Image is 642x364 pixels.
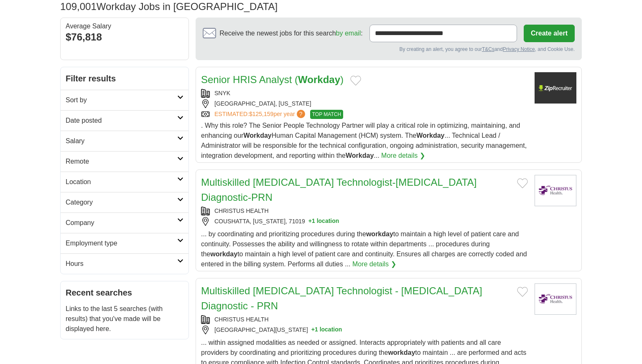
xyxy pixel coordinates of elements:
[310,110,343,119] span: TOP MATCH
[66,259,177,269] h2: Hours
[517,287,528,297] button: Add to favorite jobs
[201,122,527,159] span: . Why this role? The Senior People Technology Partner will play a critical role in optimizing, ma...
[308,217,339,226] button: +1 location
[60,1,278,12] h1: Workday Jobs in [GEOGRAPHIC_DATA]
[201,285,482,311] a: Multiskilled [MEDICAL_DATA] Technologist - [MEDICAL_DATA] Diagnostic - PRN
[61,253,189,274] a: Hours
[66,238,177,248] h2: Employment type
[346,152,374,159] strong: Workday
[66,116,177,126] h2: Date posted
[66,30,183,45] div: $76,818
[524,25,575,42] button: Create alert
[535,283,576,315] img: CHRISTUS Health logo
[201,217,528,226] div: COUSHATTA, [US_STATE], 71019
[381,151,425,161] a: More details ❯
[203,45,575,53] div: By creating an alert, you agree to our and , and Cookie Use.
[61,233,189,253] a: Employment type
[66,286,183,299] h2: Recent searches
[66,157,177,167] h2: Remote
[388,349,415,356] strong: workday
[66,95,177,105] h2: Sort by
[66,218,177,228] h2: Company
[201,326,528,334] div: [GEOGRAPHIC_DATA][US_STATE]
[243,132,271,139] strong: Workday
[366,230,393,238] strong: workday
[214,316,269,323] a: CHRISTUS HEALTH
[416,132,444,139] strong: Workday
[61,172,189,192] a: Location
[214,207,269,214] a: CHRISTUS HEALTH
[503,46,535,52] a: Privacy Notice
[61,212,189,233] a: Company
[336,30,361,37] a: by email
[201,99,528,108] div: [GEOGRAPHIC_DATA], [US_STATE]
[308,217,312,226] span: +
[535,175,576,206] img: CHRISTUS Health logo
[61,192,189,212] a: Category
[61,67,189,90] h2: Filter results
[352,259,396,269] a: More details ❯
[535,72,576,104] img: Company logo
[350,76,361,86] button: Add to favorite jobs
[210,250,237,258] strong: workday
[297,110,305,118] span: ?
[66,177,177,187] h2: Location
[61,151,189,172] a: Remote
[201,230,527,268] span: ... by coordinating and prioritizing procedures during the to maintain a high level of patient ca...
[66,23,183,30] div: Average Salary
[249,111,273,117] span: $125,159
[66,304,183,334] p: Links to the last 5 searches (with results) that you've made will be displayed here.
[311,326,342,334] button: +1 location
[61,90,189,110] a: Sort by
[66,136,177,146] h2: Salary
[66,197,177,207] h2: Category
[201,177,476,203] a: Multiskilled [MEDICAL_DATA] Technologist-[MEDICAL_DATA] Diagnostic-PRN
[61,110,189,131] a: Date posted
[517,178,528,188] button: Add to favorite jobs
[219,28,362,38] span: Receive the newest jobs for this search :
[311,326,315,334] span: +
[201,89,528,98] div: SNYK
[201,74,344,85] a: Senior HRIS Analyst (Workday)
[214,110,307,119] a: ESTIMATED:$125,159per year?
[61,131,189,151] a: Salary
[482,46,494,52] a: T&Cs
[298,74,340,85] strong: Workday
